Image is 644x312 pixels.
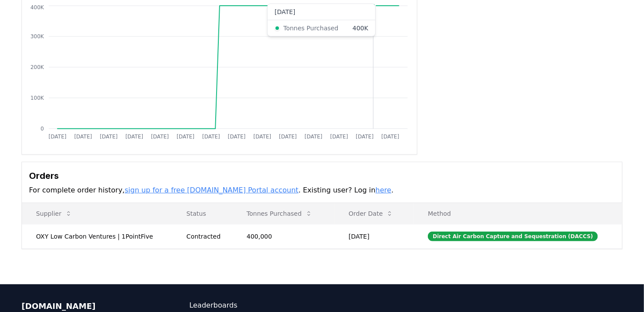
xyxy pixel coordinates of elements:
p: For complete order history, . Existing user? Log in . [29,185,615,196]
a: here [376,186,391,194]
tspan: [DATE] [126,134,144,140]
button: Supplier [29,205,79,222]
tspan: 400K [30,4,44,11]
tspan: [DATE] [305,134,323,140]
tspan: [DATE] [382,134,400,140]
tspan: [DATE] [279,134,297,140]
tspan: 0 [40,126,44,132]
tspan: [DATE] [330,134,348,140]
button: Order Date [342,205,401,222]
button: Tonnes Purchased [239,205,319,222]
tspan: [DATE] [74,134,92,140]
a: Leaderboards [189,300,322,311]
tspan: [DATE] [203,134,221,140]
p: Status [179,209,225,218]
tspan: [DATE] [151,134,169,140]
tspan: 100K [30,95,44,101]
tspan: [DATE] [228,134,246,140]
tspan: 300K [30,33,44,40]
td: OXY Low Carbon Ventures | 1PointFive [22,224,172,248]
tspan: [DATE] [100,134,118,140]
tspan: [DATE] [253,134,271,140]
tspan: [DATE] [356,134,374,140]
p: Method [421,209,615,218]
a: sign up for a free [DOMAIN_NAME] Portal account [125,186,299,194]
td: 400,000 [232,224,334,248]
tspan: [DATE] [49,134,67,140]
tspan: 200K [30,64,44,70]
td: [DATE] [335,224,414,248]
tspan: [DATE] [177,134,195,140]
div: Direct Air Carbon Capture and Sequestration (DACCS) [428,232,598,241]
h3: Orders [29,169,615,182]
div: Contracted [186,232,225,241]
